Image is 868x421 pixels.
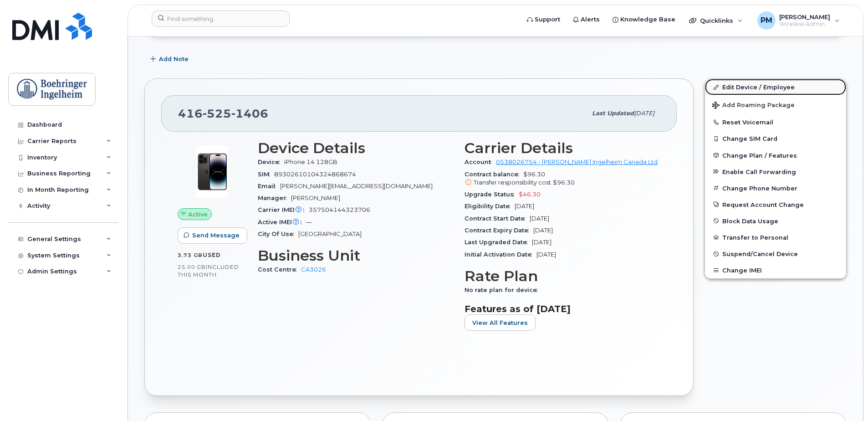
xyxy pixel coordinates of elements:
[258,159,284,165] span: Device
[465,227,533,234] span: Contract Expiry Date
[705,130,846,147] button: Change SIM Card
[683,11,749,30] div: Quicklinks
[258,247,454,264] h3: Business Unit
[519,191,541,198] span: $46.30
[159,55,189,63] span: Add Note
[705,213,846,229] button: Block Data Usage
[634,110,654,117] span: [DATE]
[185,144,240,199] img: image20231002-3703462-njx0qo.jpeg
[465,251,536,258] span: Initial Activation Date
[258,219,306,226] span: Active IMEI
[465,215,530,222] span: Contract Start Date
[178,227,247,244] button: Send Message
[465,140,660,156] h3: Carrier Details
[705,262,846,278] button: Change IMEI
[144,51,196,67] button: Add Note
[301,266,326,273] a: CA3026
[722,152,797,159] span: Change Plan / Features
[535,15,560,24] span: Support
[705,79,846,95] a: Edit Device / Employee
[178,107,268,120] span: 416
[553,179,575,186] span: $96.30
[258,231,298,237] span: City Of Use
[536,251,556,258] span: [DATE]
[203,107,231,120] span: 525
[705,180,846,196] button: Change Phone Number
[567,10,606,29] a: Alerts
[592,110,634,117] span: Last updated
[258,266,301,273] span: Cost Centre
[284,159,337,165] span: iPhone 14 128GB
[258,195,291,201] span: Manager
[465,203,515,210] span: Eligibility Date
[291,195,340,201] span: [PERSON_NAME]
[465,314,536,331] button: View All Features
[280,183,433,190] span: [PERSON_NAME][EMAIL_ADDRESS][DOMAIN_NAME]
[761,15,772,26] span: PM
[465,171,523,178] span: Contract balance
[722,168,796,175] span: Enable Call Forwarding
[465,239,532,246] span: Last Upgraded Date
[465,268,660,284] h3: Rate Plan
[532,239,551,246] span: [DATE]
[712,102,795,110] span: Add Roaming Package
[152,10,290,27] input: Find something...
[465,159,496,165] span: Account
[515,203,534,210] span: [DATE]
[465,287,542,293] span: No rate plan for device
[258,171,274,178] span: SIM
[203,252,221,258] span: used
[606,10,682,29] a: Knowledge Base
[581,15,600,24] span: Alerts
[274,171,356,178] span: 89302610104324868674
[306,219,312,226] span: —
[465,303,660,314] h3: Features as of [DATE]
[620,15,675,24] span: Knowledge Base
[258,206,309,213] span: Carrier IMEI
[309,206,370,213] span: 357504144323706
[779,13,830,21] span: [PERSON_NAME]
[700,17,733,24] span: Quicklinks
[472,318,528,327] span: View All Features
[751,11,846,30] div: Priyanka Modhvadiya
[178,264,206,270] span: 25.00 GB
[465,171,660,187] span: $96.30
[496,159,658,165] a: 0538026754 - [PERSON_NAME] Ingelheim Canada Ltd
[530,215,549,222] span: [DATE]
[192,231,240,240] span: Send Message
[705,164,846,180] button: Enable Call Forwarding
[258,183,280,190] span: Email
[705,246,846,262] button: Suspend/Cancel Device
[722,251,798,257] span: Suspend/Cancel Device
[258,140,454,156] h3: Device Details
[705,147,846,164] button: Change Plan / Features
[178,263,239,278] span: included this month
[779,21,830,28] span: Wireless Admin
[521,10,567,29] a: Support
[705,229,846,246] button: Transfer to Personal
[298,231,362,237] span: [GEOGRAPHIC_DATA]
[465,191,519,198] span: Upgrade Status
[705,114,846,130] button: Reset Voicemail
[474,179,551,186] span: Transfer responsibility cost
[705,95,846,114] button: Add Roaming Package
[231,107,268,120] span: 1406
[178,252,203,258] span: 3.73 GB
[188,210,208,219] span: Active
[705,196,846,213] button: Request Account Change
[533,227,553,234] span: [DATE]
